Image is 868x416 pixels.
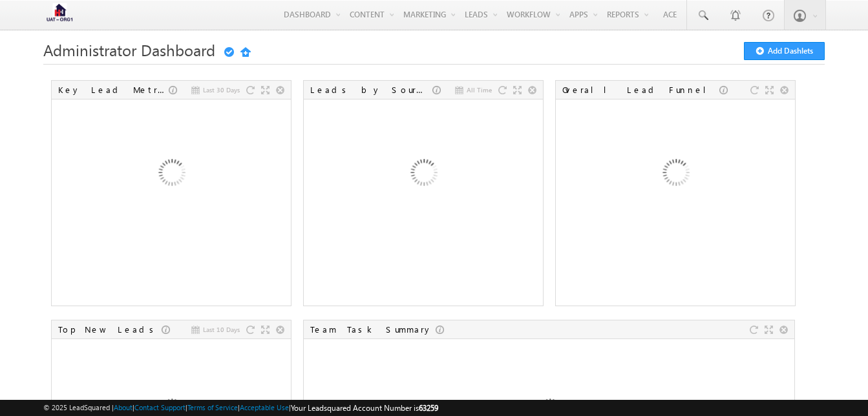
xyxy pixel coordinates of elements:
[114,403,132,411] a: About
[240,403,289,411] a: Acceptable Use
[419,403,438,413] span: 63259
[203,324,240,335] span: Last 10 Days
[58,84,169,96] div: Key Lead Metrics
[310,324,436,335] div: Team Task Summary
[43,3,76,26] img: Custom Logo
[562,84,719,96] div: Overall Lead Funnel
[134,403,185,411] a: Contact Support
[606,105,745,244] img: Loading...
[187,403,238,411] a: Terms of Service
[203,84,240,96] span: Last 30 Days
[310,84,432,96] div: Leads by Sources
[744,42,825,60] button: Add Dashlets
[291,403,438,413] span: Your Leadsquared Account Number is
[43,39,215,60] span: Administrator Dashboard
[58,324,162,335] div: Top New Leads
[43,402,438,414] span: © 2025 LeadSquared | | | | |
[467,84,492,96] span: All Time
[354,105,492,244] img: Loading...
[101,105,240,244] img: Loading...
